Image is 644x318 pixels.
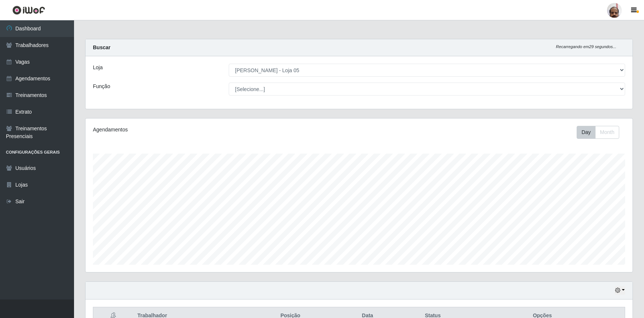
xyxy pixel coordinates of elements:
div: Toolbar with button groups [577,126,625,139]
label: Loja [93,64,103,71]
label: Função [93,83,110,90]
strong: Buscar [93,44,110,50]
button: Month [595,126,619,139]
div: Agendamentos [93,126,308,134]
div: First group [577,126,619,139]
button: Day [577,126,596,139]
img: CoreUI Logo [12,6,45,15]
i: Recarregando em 29 segundos... [556,44,616,49]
